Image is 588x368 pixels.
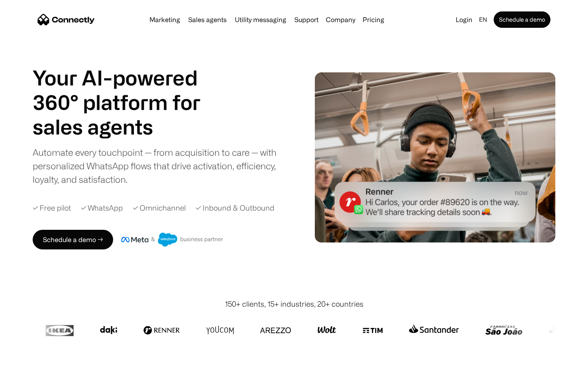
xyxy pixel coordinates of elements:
[33,146,290,186] div: Automate every touchpoint — from acquisition to care — with personalized WhatsApp flows that driv...
[33,202,71,213] div: ✓ Free pilot
[81,202,123,213] div: ✓ WhatsApp
[133,202,186,213] div: ✓ Omnichannel
[196,202,274,213] div: ✓ Inbound & Outbound
[33,65,220,114] h1: Your AI-powered 360° platform for
[359,16,388,23] a: Pricing
[33,114,220,139] h1: sales agents
[146,16,183,23] a: Marketing
[452,14,476,25] a: Login
[232,16,290,23] a: Utility messaging
[121,233,223,247] img: Meta and Salesforce business partner badge.
[326,14,355,25] div: Company
[225,298,363,310] div: 150+ clients, 15+ industries, 20+ countries
[291,16,322,23] a: Support
[479,14,487,25] div: en
[494,11,550,28] a: Schedule a demo
[185,16,230,23] a: Sales agents
[8,353,49,365] aside: Language selected: English
[16,354,49,365] ul: Language list
[33,230,113,249] a: Schedule a demo →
